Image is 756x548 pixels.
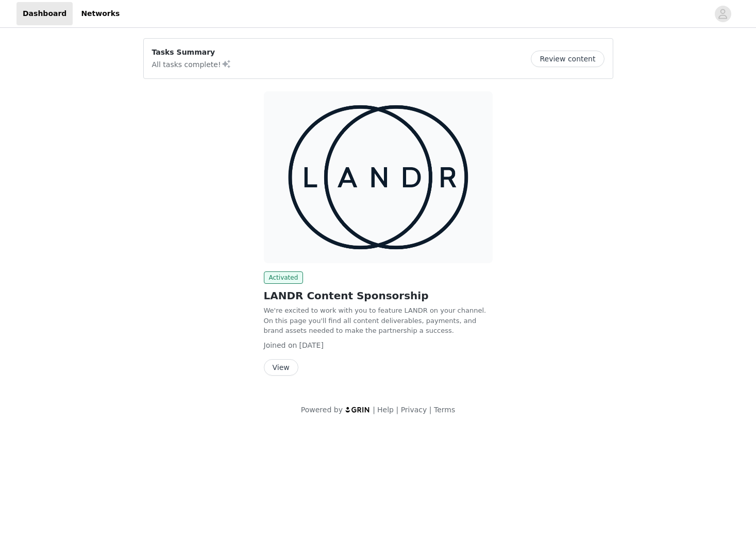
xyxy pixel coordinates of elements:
a: Networks [75,2,126,25]
p: All tasks complete! [152,58,231,70]
img: logo [345,406,371,413]
span: [DATE] [299,341,324,349]
span: Joined on [264,341,297,349]
p: We're excited to work with you to feature LANDR on your channel. On this page you'll find all con... [264,305,493,336]
span: | [429,406,432,414]
button: Review content [531,51,604,67]
a: Terms [434,406,455,414]
a: Dashboard [16,2,73,25]
p: Tasks Summary [152,47,231,58]
a: View [264,364,298,372]
span: Powered by [301,406,343,414]
h2: LANDR Content Sponsorship [264,288,493,303]
span: Activated [264,271,304,284]
span: | [373,406,375,414]
span: | [396,406,398,414]
div: avatar [718,6,728,22]
a: Help [377,406,394,414]
img: LANDR | EN | USD [264,91,493,263]
a: Privacy [401,406,427,414]
button: View [264,359,298,376]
